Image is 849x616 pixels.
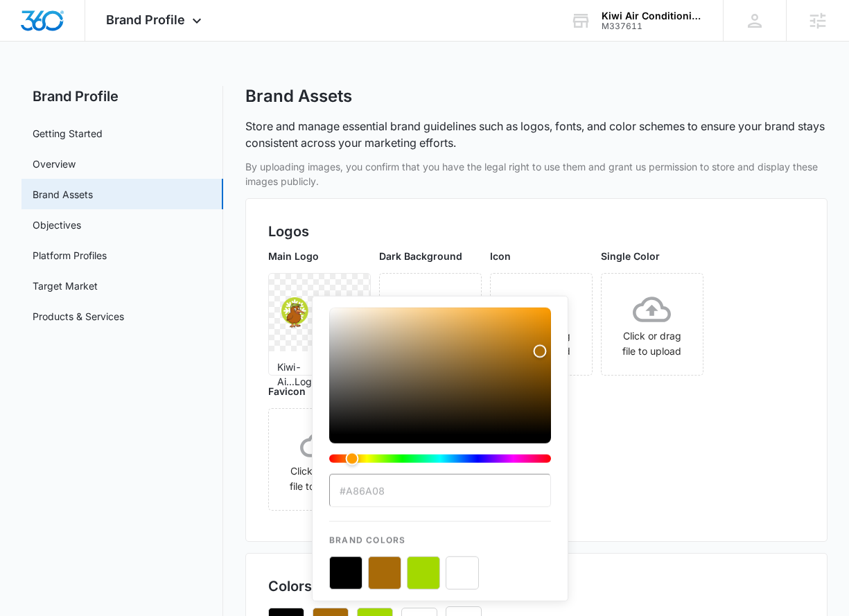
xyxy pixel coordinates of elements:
[245,118,828,151] p: Store and manage essential brand guidelines such as logos, fonts, and color schemes to ensure you...
[379,249,482,263] p: Dark Background
[601,249,703,263] p: Single Color
[602,290,703,359] div: Click or drag file to upload
[33,309,124,324] a: Products & Services
[33,187,93,202] a: Brand Assets
[329,522,551,547] p: Brand Colors
[33,126,103,141] a: Getting Started
[490,249,593,263] p: Icon
[277,360,362,389] p: Kiwi-Ai...Logo.png
[602,21,703,31] div: account id
[33,248,107,263] a: Platform Profiles
[106,12,185,27] span: Brand Profile
[329,474,551,507] input: color-picker-input
[33,218,81,232] a: Objectives
[269,425,370,494] div: Click or drag file to upload
[380,274,481,375] span: Click or drag file to upload
[602,274,703,375] span: Click or drag file to upload
[329,455,551,463] div: Hue
[245,86,352,107] h1: Brand Assets
[268,249,371,263] p: Main Logo
[21,86,223,107] h2: Brand Profile
[33,279,98,293] a: Target Market
[329,308,551,590] div: color-picker-container
[245,159,828,188] p: By uploading images, you confirm that you have the legal right to use them and grant us permissio...
[602,10,703,21] div: account name
[329,308,551,474] div: color-picker
[491,290,592,359] div: Click or drag file to upload
[269,409,370,510] span: Click or drag file to upload
[380,290,481,359] div: Click or drag file to upload
[268,576,312,597] h2: Colors
[329,308,551,435] div: Color
[33,157,76,171] a: Overview
[268,221,805,242] h2: Logos
[281,297,358,327] img: User uploaded logo
[268,384,371,398] p: Favicon
[491,274,592,375] span: Click or drag file to upload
